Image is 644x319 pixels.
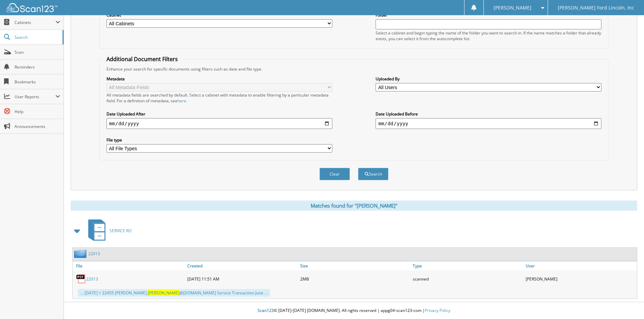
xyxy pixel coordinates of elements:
[88,251,100,257] a: 22913
[258,308,274,313] span: Scan123
[106,92,332,104] div: All metadata fields are searched by default. Select a cabinet with metadata to enable filtering b...
[71,201,637,211] div: Matches found for "[PERSON_NAME]"
[64,302,644,319] div: © [DATE]-[DATE] [DOMAIN_NAME]. All rights reserved | appg04-scan123-com |
[177,98,186,104] a: here
[103,66,605,72] div: Enhance your search for specific documents using filters such as date and file type.
[15,49,60,55] span: Scan
[299,261,411,270] a: Size
[494,6,531,10] span: [PERSON_NAME]
[524,261,637,270] a: User
[74,249,88,258] img: folder2.png
[376,111,601,117] label: Date Uploaded Before
[15,79,60,85] span: Bookmarks
[15,94,55,100] span: User Reports
[299,272,411,286] div: 2MB
[106,118,332,129] input: start
[411,261,524,270] a: Type
[319,168,350,180] button: Clear
[376,76,601,82] label: Uploaded By
[7,3,57,12] img: scan123-logo-white.svg
[376,118,601,129] input: end
[148,290,180,296] span: [PERSON_NAME]
[558,6,634,10] span: [PERSON_NAME] Ford Lincoln, Inc
[84,217,132,244] a: SERVICE RO
[411,272,524,286] div: scanned
[358,168,388,180] button: Search
[106,76,332,82] label: Metadata
[15,34,59,40] span: Search
[610,287,644,319] iframe: Chat Widget
[376,30,601,42] div: Select a cabinet and begin typing the name of the folder you want to search in. If the name match...
[15,109,60,114] span: Help
[15,124,60,129] span: Announcements
[186,272,299,286] div: [DATE] 11:51 AM
[106,137,332,143] label: File type
[73,261,186,270] a: File
[186,261,299,270] a: Created
[110,228,132,234] span: SERVICE RO
[86,276,98,282] a: 22913
[106,111,332,117] label: Date Uploaded After
[76,274,86,284] img: PDF.png
[78,289,270,297] div: ... [DATE] + 22455 [PERSON_NAME]. @[DOMAIN_NAME] Service Transaction June ...
[524,272,637,286] div: [PERSON_NAME]
[15,20,55,25] span: Cabinets
[15,64,60,70] span: Reminders
[103,55,181,63] legend: Additional Document Filters
[425,308,450,313] a: Privacy Policy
